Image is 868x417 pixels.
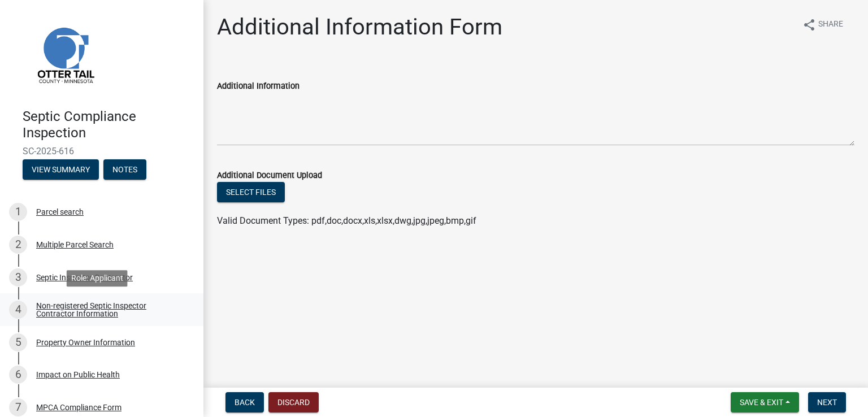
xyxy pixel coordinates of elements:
[9,203,27,221] div: 1
[217,182,285,202] button: Select files
[23,146,181,157] span: SC-2025-616
[802,18,816,32] i: share
[235,398,255,407] span: Back
[103,166,146,175] wm-modal-confirm: Notes
[808,392,846,412] button: Next
[103,159,146,180] button: Notes
[9,398,27,416] div: 7
[36,241,114,249] div: Multiple Parcel Search
[36,208,84,216] div: Parcel search
[36,338,135,346] div: Property Owner Information
[793,14,852,36] button: shareShare
[23,159,99,180] button: View Summary
[217,82,300,90] label: Additional Information
[23,12,107,97] img: Otter Tail County, Minnesota
[268,392,319,412] button: Discard
[9,333,27,351] div: 5
[731,392,799,412] button: Save & Exit
[36,273,133,281] div: Septic Inspector Contractor
[9,301,27,319] div: 4
[23,108,194,141] h4: Septic Compliance Inspection
[67,270,128,286] div: Role: Applicant
[817,398,837,407] span: Next
[9,268,27,286] div: 3
[36,403,121,411] div: MPCA Compliance Form
[9,236,27,254] div: 2
[818,18,843,32] span: Share
[225,392,264,412] button: Back
[217,14,502,41] h1: Additional Information Form
[9,366,27,384] div: 6
[740,398,783,407] span: Save & Exit
[36,302,185,318] div: Non-registered Septic Inspector Contractor Information
[217,215,476,226] span: Valid Document Types: pdf,doc,docx,xls,xlsx,dwg,jpg,jpeg,bmp,gif
[36,371,120,379] div: Impact on Public Health
[217,172,322,180] label: Additional Document Upload
[23,166,99,175] wm-modal-confirm: Summary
